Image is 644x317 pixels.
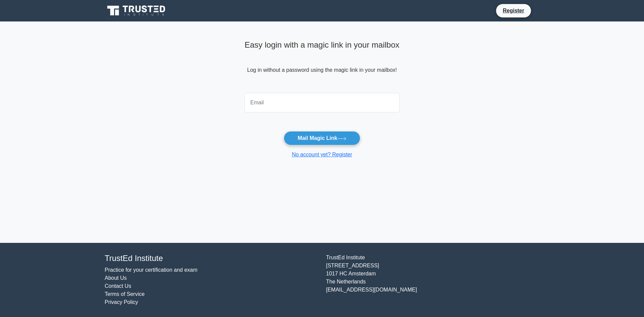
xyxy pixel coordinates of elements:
[245,40,399,50] h4: Easy login with a magic link in your mailbox
[105,267,198,273] a: Practice for your certification and exam
[105,283,131,289] a: Contact Us
[105,275,127,281] a: About Us
[245,93,399,112] input: Email
[322,254,543,306] div: TrustEd Institute [STREET_ADDRESS] 1017 HC Amsterdam The Netherlands [EMAIL_ADDRESS][DOMAIN_NAME]
[499,6,528,15] a: Register
[105,291,145,297] a: Terms of Service
[105,299,138,305] a: Privacy Policy
[284,131,360,145] button: Mail Magic Link
[105,254,318,263] h4: TrustEd Institute
[292,152,352,157] a: No account yet? Register
[245,38,399,90] div: Log in without a password using the magic link in your mailbox!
